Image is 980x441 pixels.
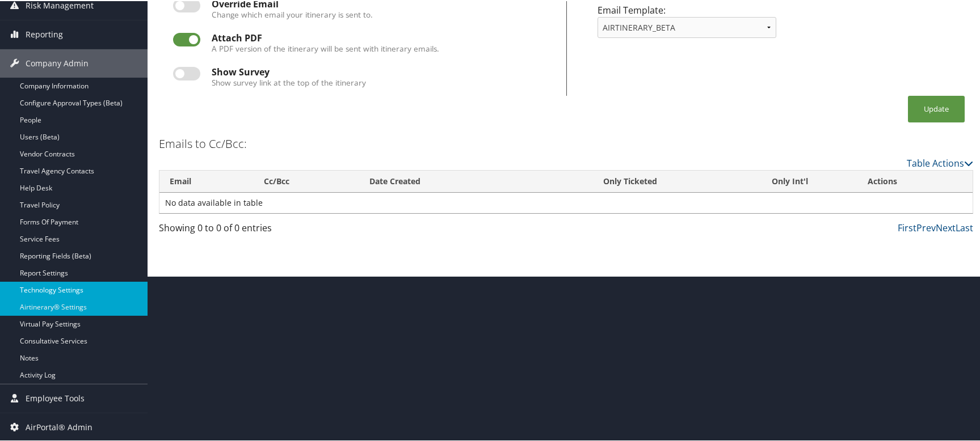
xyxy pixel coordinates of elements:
[159,135,247,151] h3: Emails to Cc/Bcc:
[26,383,85,412] span: Employee Tools
[907,156,973,168] a: Table Actions
[26,412,92,440] span: AirPortal® Admin
[212,32,552,42] div: Attach PDF
[908,95,965,121] button: Update
[212,76,366,87] label: Show survey link at the top of the itinerary
[936,220,956,233] a: Next
[254,169,359,192] th: Cc/Bcc: activate to sort column ascending
[538,169,723,192] th: Only Ticketed: activate to sort column ascending
[723,169,857,192] th: Only Int'l: activate to sort column ascending
[26,48,89,77] span: Company Admin
[159,192,973,212] td: No data available in table
[898,220,916,233] a: First
[212,8,373,19] label: Change which email your itinerary is sent to.
[26,19,63,48] span: Reporting
[212,66,552,76] div: Show Survey
[857,169,973,192] th: Actions
[956,220,973,233] a: Last
[593,2,781,46] div: Email Template:
[359,169,538,192] th: Date Created: activate to sort column ascending
[159,220,356,239] div: Showing 0 to 0 of 0 entries
[159,169,254,192] th: Email: activate to sort column ascending
[212,42,439,53] label: A PDF version of the itinerary will be sent with itinerary emails.
[916,220,936,233] a: Prev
